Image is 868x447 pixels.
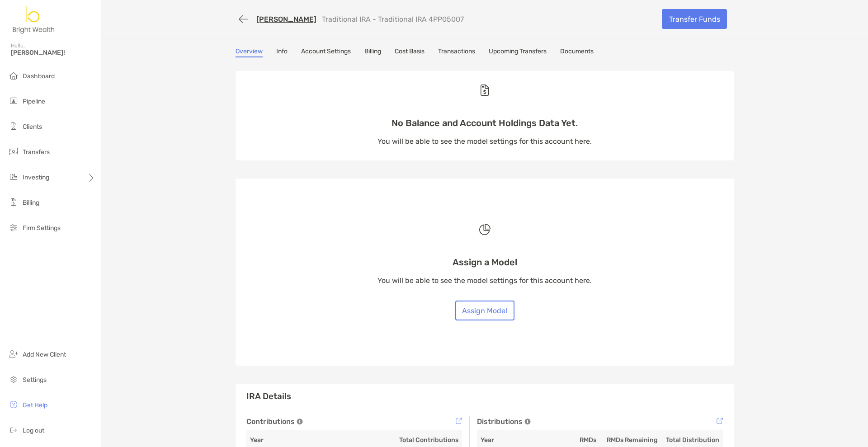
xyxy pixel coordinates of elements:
[377,275,592,286] p: You will be able to see the model settings for this account here.
[23,72,55,80] span: Dashboard
[23,401,47,409] span: Get Help
[23,351,66,358] span: Add New Client
[276,47,288,57] a: Info
[11,49,95,56] span: [PERSON_NAME]!
[256,15,316,24] a: [PERSON_NAME]
[662,9,727,29] a: Transfer Funds
[364,47,381,57] a: Billing
[8,197,19,207] img: billing icon
[8,374,19,385] img: settings icon
[23,224,61,232] span: Firm Settings
[377,136,592,147] p: You will be able to see the model settings for this account here.
[23,98,45,105] span: Pipeline
[322,15,464,24] p: Traditional IRA - Traditional IRA 4PP05007
[236,47,263,57] a: Overview
[11,4,57,36] img: Zoe Logo
[23,174,49,181] span: Investing
[395,47,425,57] a: Cost Basis
[23,376,47,384] span: Settings
[8,399,19,410] img: get-help icon
[8,424,19,435] img: logout icon
[455,301,514,320] button: Assign Model
[8,146,19,157] img: transfers icon
[560,47,594,57] a: Documents
[23,123,42,131] span: Clients
[8,70,19,81] img: dashboard icon
[23,427,44,434] span: Log out
[524,419,531,425] img: Tooltip
[297,419,303,425] img: Tooltip
[438,47,475,57] a: Transactions
[489,47,547,57] a: Upcoming Transfers
[8,222,19,233] img: firm-settings icon
[456,418,462,424] img: Tooltip
[23,148,50,156] span: Transfers
[301,47,351,57] a: Account Settings
[246,416,462,427] div: Contributions
[717,418,723,424] img: Tooltip
[246,391,723,402] h3: IRA Details
[8,171,19,182] img: investing icon
[8,95,19,106] img: pipeline icon
[377,118,592,129] p: No Balance and Account Holdings Data Yet.
[477,416,723,427] div: Distributions
[23,199,39,207] span: Billing
[8,348,19,359] img: add_new_client icon
[377,257,592,268] p: Assign a Model
[8,121,19,132] img: clients icon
